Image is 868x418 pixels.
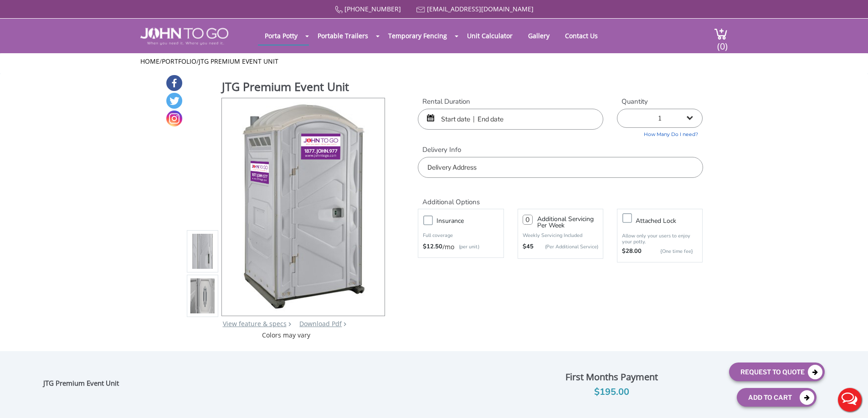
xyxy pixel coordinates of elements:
[460,27,519,45] a: Unit Calculator
[537,216,598,229] h3: Additional Servicing Per Week
[717,33,728,52] span: (0)
[166,111,182,126] a: Instagram
[418,187,703,206] h2: Additional Options
[223,319,287,328] a: View feature & specs
[622,247,642,256] strong: $28.00
[258,27,304,45] a: Porta Potty
[416,7,425,13] img: Mail
[311,27,375,45] a: Portable Trailers
[288,322,291,326] img: right arrow icon
[140,28,228,45] img: JOHN to go
[423,242,498,252] div: /mo
[729,363,825,381] button: Request To Quote
[523,232,598,239] p: Weekly Servicing Included
[523,215,533,225] input: 0
[534,243,598,250] p: (Per Additional Service)
[418,145,703,155] label: Delivery Info
[523,242,534,252] strong: $45
[501,385,722,399] div: $195.00
[140,57,159,65] a: Home
[190,189,215,403] img: Product
[423,242,442,252] strong: $12.50
[622,233,698,245] p: Allow only your users to enjoy your potty.
[418,109,603,130] input: Start date | End date
[187,331,386,340] div: Colors may vary
[737,388,817,407] button: Add To Cart
[423,231,498,240] p: Full coverage
[190,144,215,358] img: Product
[714,28,728,40] img: cart a
[166,75,182,91] a: Facebook
[427,5,534,13] a: [EMAIL_ADDRESS][DOMAIN_NAME]
[234,98,372,312] img: Product
[636,215,707,227] h3: Attached lock
[418,157,703,178] input: Delivery Address
[454,242,479,252] p: (per unit)
[222,79,386,97] h1: JTG Premium Event Unit
[617,97,703,106] label: Quantity
[617,128,703,138] a: How Many Do I need?
[418,97,603,106] label: Rental Duration
[646,247,693,256] p: {One time fee}
[381,27,454,45] a: Temporary Fencing
[299,319,342,328] a: Download Pdf
[832,382,868,418] button: Live Chat
[199,57,278,65] a: JTG Premium Event Unit
[166,93,182,109] a: Twitter
[437,215,508,227] h3: Insurance
[335,6,343,14] img: Call
[162,57,196,65] a: Portfolio
[521,27,556,45] a: Gallery
[140,57,728,66] ul: / /
[344,322,346,326] img: chevron.png
[558,27,605,45] a: Contact Us
[501,369,722,385] div: First Months Payment
[344,5,401,13] a: [PHONE_NUMBER]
